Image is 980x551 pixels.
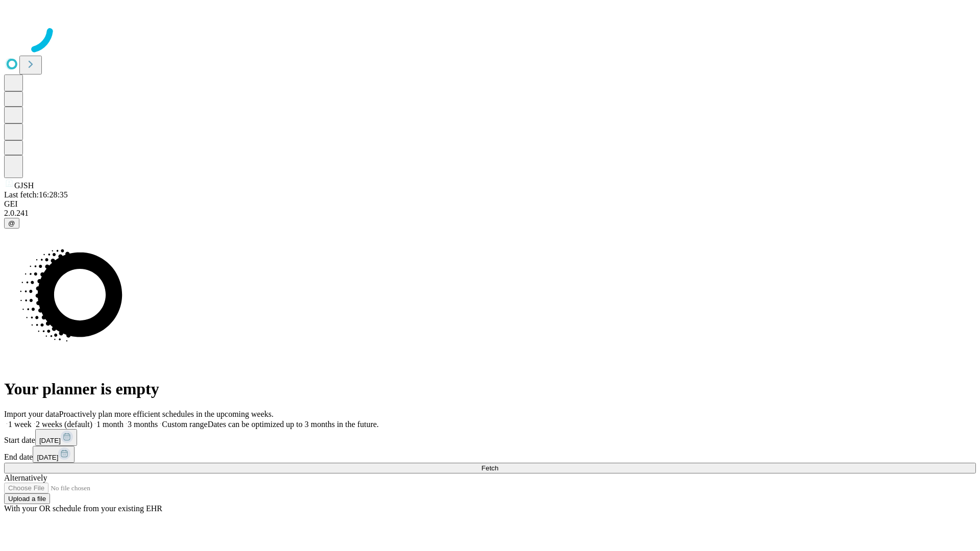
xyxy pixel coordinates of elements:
[4,429,976,446] div: Start date
[162,420,207,429] span: Custom range
[39,437,61,444] span: [DATE]
[96,420,124,429] span: 1 month
[8,219,15,227] span: @
[4,446,976,463] div: End date
[14,181,34,190] span: GJSH
[208,420,379,429] span: Dates can be optimized up to 3 months in the future.
[4,410,59,418] span: Import your data
[33,446,75,463] button: [DATE]
[4,380,976,398] h1: Your planner is empty
[36,420,92,429] span: 2 weeks (default)
[4,473,47,482] span: Alternatively
[128,420,158,429] span: 3 months
[481,464,498,472] span: Fetch
[4,504,162,513] span: With your OR schedule from your existing EHR
[4,209,976,218] div: 2.0.241
[35,429,77,446] button: [DATE]
[4,190,68,199] span: Last fetch: 16:28:35
[4,463,976,473] button: Fetch
[4,199,976,209] div: GEI
[4,493,50,504] button: Upload a file
[37,454,58,461] span: [DATE]
[8,420,32,429] span: 1 week
[4,218,19,229] button: @
[59,410,274,418] span: Proactively plan more efficient schedules in the upcoming weeks.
